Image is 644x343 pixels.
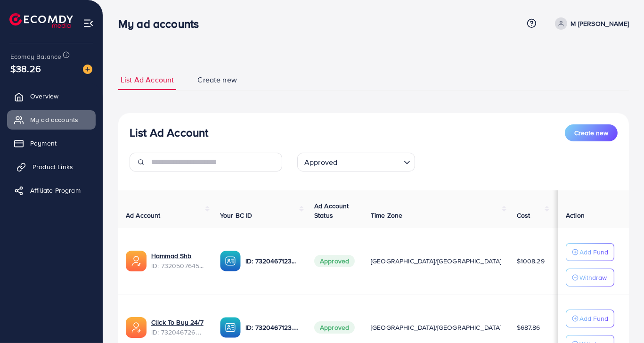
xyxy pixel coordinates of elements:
span: Ecomdy Balance [10,52,61,61]
img: ic-ba-acc.ded83a64.svg [220,317,241,338]
div: Search for option [297,153,415,171]
span: ID: 7320467267140190209 [151,327,205,337]
p: ID: 7320467123262734338 [245,255,299,267]
img: ic-ads-acc.e4c84228.svg [126,317,147,338]
span: List Ad Account [121,74,174,85]
a: Payment [7,134,96,153]
img: ic-ba-acc.ded83a64.svg [220,251,241,271]
p: Add Fund [579,246,608,258]
span: My ad accounts [30,115,78,124]
img: logo [9,13,73,28]
input: Search for option [340,154,400,169]
p: M [PERSON_NAME] [571,18,629,29]
button: Withdraw [566,269,614,286]
span: ID: 7320507645020880897 [151,261,205,270]
span: Approved [302,155,339,169]
span: $38.26 [10,62,41,75]
img: menu [83,18,94,29]
span: Affiliate Program [30,186,81,195]
span: Product Links [33,162,73,171]
span: [GEOGRAPHIC_DATA]/[GEOGRAPHIC_DATA] [371,323,502,332]
a: My ad accounts [7,110,96,129]
p: Add Fund [579,313,608,324]
span: Payment [30,139,57,148]
span: $687.86 [517,323,540,332]
span: Create new [197,74,237,85]
span: Ad Account Status [314,201,349,220]
span: Cost [517,211,530,220]
span: Your BC ID [220,211,253,220]
a: Overview [7,87,96,106]
span: Time Zone [371,211,402,220]
h3: My ad accounts [118,17,206,31]
span: $1008.29 [517,256,545,266]
img: ic-ads-acc.e4c84228.svg [126,251,147,271]
p: ID: 7320467123262734338 [245,322,299,333]
img: image [83,65,92,74]
button: Create new [565,124,618,141]
div: <span class='underline'>Click To Buy 24/7</span></br>7320467267140190209 [151,318,205,337]
span: Create new [574,128,608,138]
span: Ad Account [126,211,161,220]
a: Affiliate Program [7,181,96,200]
a: Product Links [7,157,96,176]
span: Overview [30,91,58,101]
button: Add Fund [566,243,614,261]
a: Click To Buy 24/7 [151,318,204,327]
a: M [PERSON_NAME] [551,17,629,30]
button: Add Fund [566,310,614,327]
span: [GEOGRAPHIC_DATA]/[GEOGRAPHIC_DATA] [371,256,502,266]
a: Hammad Shb [151,251,192,261]
span: Approved [314,321,355,334]
div: <span class='underline'>Hammad Shb</span></br>7320507645020880897 [151,251,205,270]
p: Withdraw [579,272,607,283]
span: Approved [314,255,355,267]
span: Action [566,211,585,220]
h3: List Ad Account [130,126,208,139]
iframe: Chat [604,301,637,336]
